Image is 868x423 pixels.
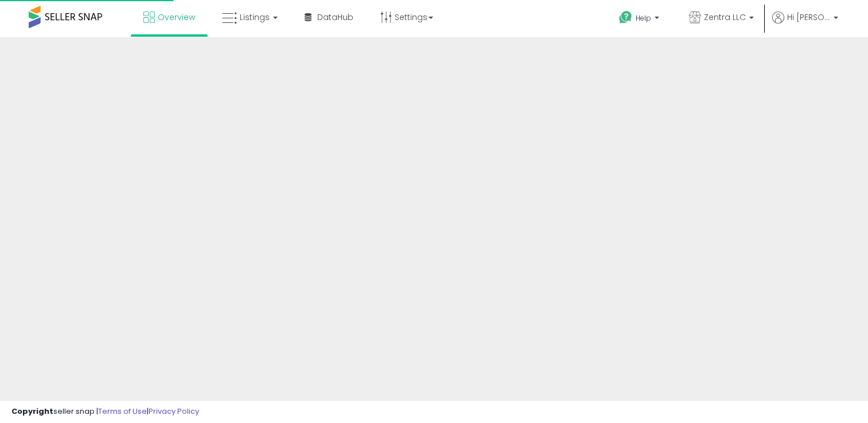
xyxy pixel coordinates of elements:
[787,11,830,23] span: Hi [PERSON_NAME]
[317,11,353,23] span: DataHub
[98,406,147,417] a: Terms of Use
[11,406,199,417] div: seller snap | |
[158,11,195,23] span: Overview
[149,406,199,417] a: Privacy Policy
[636,13,651,23] span: Help
[618,10,633,25] i: Get Help
[772,11,838,37] a: Hi [PERSON_NAME]
[704,11,746,23] span: Zentra LLC
[11,406,53,417] strong: Copyright
[240,11,270,23] span: Listings
[610,2,671,37] a: Help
